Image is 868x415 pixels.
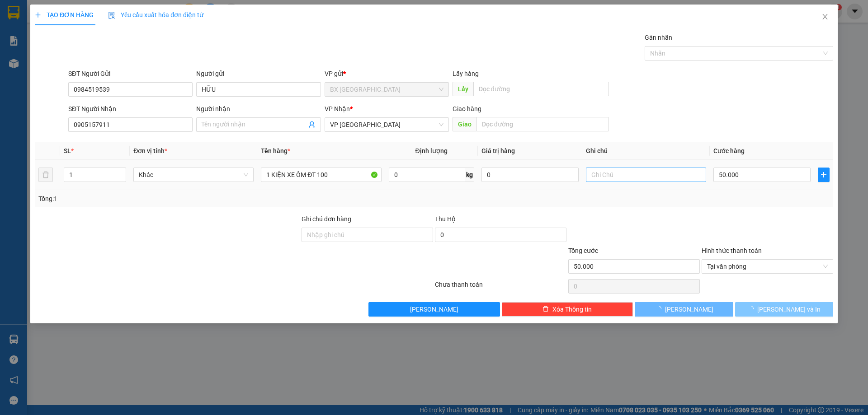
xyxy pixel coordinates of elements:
span: TẠO ĐƠN HÀNG [35,11,94,19]
div: Người nhận [196,104,321,114]
span: [PERSON_NAME] [410,304,458,314]
input: Dọc đường [473,82,609,96]
span: Xóa Thông tin [552,304,592,314]
span: user-add [308,121,316,128]
span: Giá trị hàng [481,147,515,154]
span: Định lượng [415,147,448,154]
label: Gán nhãn [645,34,672,41]
span: kg [465,168,474,182]
img: icon [108,12,115,19]
button: plus [818,168,830,182]
span: plus [35,12,41,18]
span: [PERSON_NAME] [665,304,713,314]
strong: CÔNG TY CP BÌNH TÂM [32,5,123,30]
div: Người gửi [196,69,321,79]
span: close [821,13,829,20]
span: [PERSON_NAME] và In [757,304,821,314]
span: Khác [139,168,248,182]
span: BX Quảng Ngãi ĐT: [32,32,126,49]
span: Tên hàng [261,147,290,154]
th: Ghi chú [582,142,710,160]
button: [PERSON_NAME] [635,302,733,317]
span: Đơn vị tính [133,147,167,154]
div: SĐT Người Gửi [68,69,193,79]
span: Gửi: [4,52,17,61]
button: [PERSON_NAME] [368,302,500,317]
div: SĐT Người Nhận [68,104,193,114]
span: BX Quảng Ngãi [330,83,443,96]
span: Giao hàng [453,105,481,112]
input: Dọc đường [476,117,609,131]
span: Tổng cước [568,247,598,254]
span: Cước hàng [713,147,745,154]
label: Hình thức thanh toán [702,247,762,254]
span: Lấy hàng [453,70,479,77]
img: logo [4,7,31,47]
div: VP gửi [325,69,449,79]
span: Thu Hộ [435,215,456,223]
span: 0963859729 [4,61,44,69]
span: BX [GEOGRAPHIC_DATA] - [17,52,101,61]
span: Giao [453,117,476,131]
span: SL [64,147,71,154]
input: Ghi chú đơn hàng [302,228,433,242]
label: Ghi chú đơn hàng [302,215,351,223]
span: 0941 78 2525 [32,32,126,49]
span: loading [655,306,665,312]
span: delete [542,306,549,313]
input: VD: Bàn, Ghế [261,168,381,182]
span: VP Nhận [325,105,350,112]
div: Tổng: 1 [38,194,335,204]
button: deleteXóa Thông tin [502,302,633,317]
div: Chưa thanh toán [434,280,567,295]
span: VP Hà Nội [330,118,443,131]
span: loading [747,306,757,312]
button: Close [812,5,838,30]
span: Yêu cầu xuất hóa đơn điện tử [108,11,203,19]
input: Ghi Chú [586,168,706,182]
input: 0 [481,168,579,182]
button: delete [38,168,53,182]
span: Lấy [453,82,473,96]
span: plus [818,171,829,178]
span: Tại văn phòng [707,260,828,273]
button: [PERSON_NAME] và In [735,302,833,317]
